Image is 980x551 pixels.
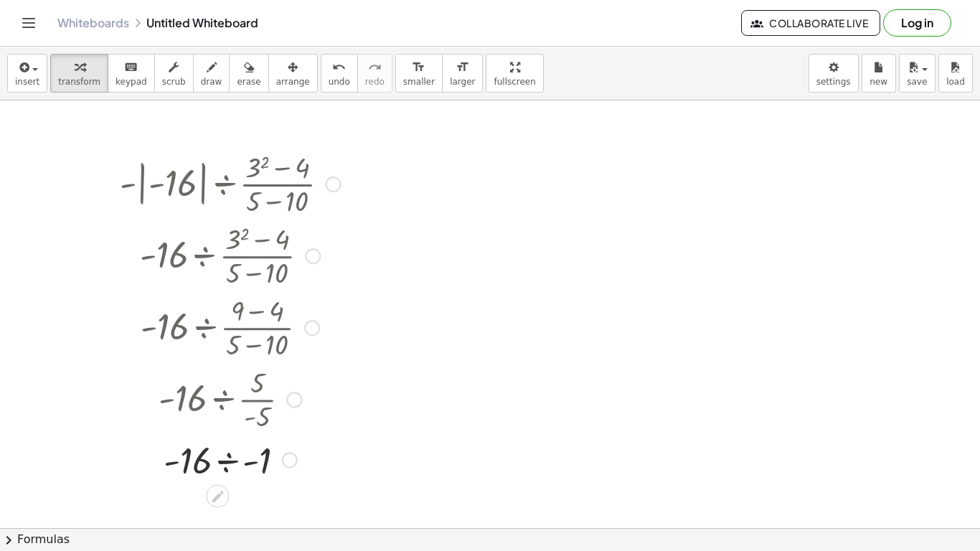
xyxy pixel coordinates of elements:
[365,77,385,87] span: redo
[456,59,469,76] i: format_size
[442,54,483,93] button: format_sizelarger
[907,77,927,87] span: save
[268,54,318,93] button: arrange
[332,59,346,76] i: undo
[329,77,350,87] span: undo
[124,59,138,76] i: keyboard
[412,59,425,76] i: format_size
[229,54,268,93] button: erase
[237,77,260,87] span: erase
[753,17,868,29] span: Collaborate Live
[193,54,230,93] button: draw
[938,54,973,93] button: load
[870,77,887,87] span: new
[162,77,186,87] span: scrub
[450,77,475,87] span: larger
[58,77,100,87] span: transform
[206,485,229,508] div: Edit math
[395,54,443,93] button: format_sizesmaller
[108,54,155,93] button: keyboardkeypad
[486,54,543,93] button: fullscreen
[862,54,896,93] button: new
[57,16,129,30] a: Whiteboards
[50,54,108,93] button: transform
[17,11,40,34] button: Toggle navigation
[116,77,147,87] span: keypad
[276,77,310,87] span: arrange
[899,54,936,93] button: save
[321,54,358,93] button: undoundo
[357,54,392,93] button: redoredo
[368,59,382,76] i: redo
[816,77,851,87] span: settings
[883,9,951,37] button: Log in
[154,54,194,93] button: scrub
[7,54,47,93] button: insert
[946,77,965,87] span: load
[741,10,880,36] button: Collaborate Live
[403,77,435,87] span: smaller
[201,77,222,87] span: draw
[15,77,39,87] span: insert
[494,77,535,87] span: fullscreen
[809,54,859,93] button: settings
